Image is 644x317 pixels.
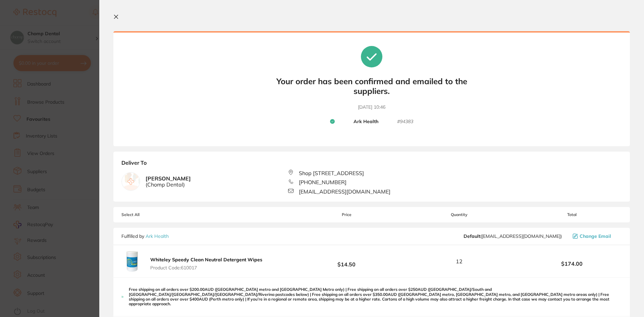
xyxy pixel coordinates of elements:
[522,261,622,267] b: $174.00
[146,175,191,188] b: [PERSON_NAME]
[397,119,413,125] small: # 94383
[148,257,264,271] button: Whiteley Speedy Clean Neutral Detergent Wipes Product Code:610017
[297,255,396,268] b: $14.50
[150,265,262,270] span: Product Code: 610017
[121,233,169,239] p: Fulfilled by
[121,251,143,272] img: aXAzNW81dQ
[464,233,562,239] span: cch@arkhealth.com.au
[299,189,390,195] span: [EMAIL_ADDRESS][DOMAIN_NAME]
[297,212,396,217] span: Price
[122,172,140,191] img: empty.jpg
[456,258,463,264] span: 12
[121,212,189,217] span: Select All
[146,181,191,188] span: ( Chomp Dental )
[522,212,622,217] span: Total
[464,233,480,239] b: Default
[299,170,364,176] span: Shop [STREET_ADDRESS]
[146,233,169,239] a: Ark Health
[354,119,378,125] b: Ark Health
[299,179,346,185] span: [PHONE_NUMBER]
[150,257,262,263] b: Whiteley Speedy Clean Neutral Detergent Wipes
[397,212,522,217] span: Quantity
[121,160,622,170] b: Deliver To
[271,76,472,96] b: Your order has been confirmed and emailed to the suppliers.
[571,233,622,239] button: Change Email
[129,287,622,307] p: Free shipping on all orders over $200.00AUD ([GEOGRAPHIC_DATA] metro and [GEOGRAPHIC_DATA] Metro ...
[580,233,611,239] span: Change Email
